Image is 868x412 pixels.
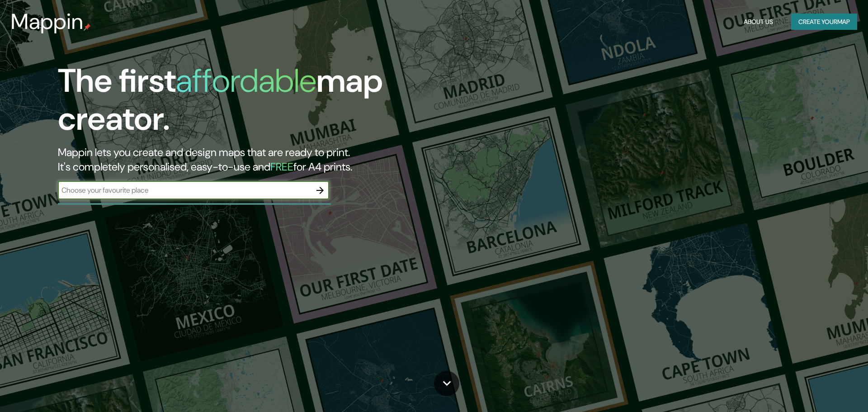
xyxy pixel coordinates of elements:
h5: FREE [270,160,293,174]
h2: Mappin lets you create and design maps that are ready to print. It's completely personalised, eas... [58,145,492,174]
h1: affordable [176,60,316,102]
img: mappin-pin [84,24,91,31]
h3: Mappin [11,9,84,34]
input: Choose your favourite place [58,185,311,195]
button: Create yourmap [791,14,857,30]
button: About Us [740,14,777,30]
h1: The first map creator. [58,62,492,145]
